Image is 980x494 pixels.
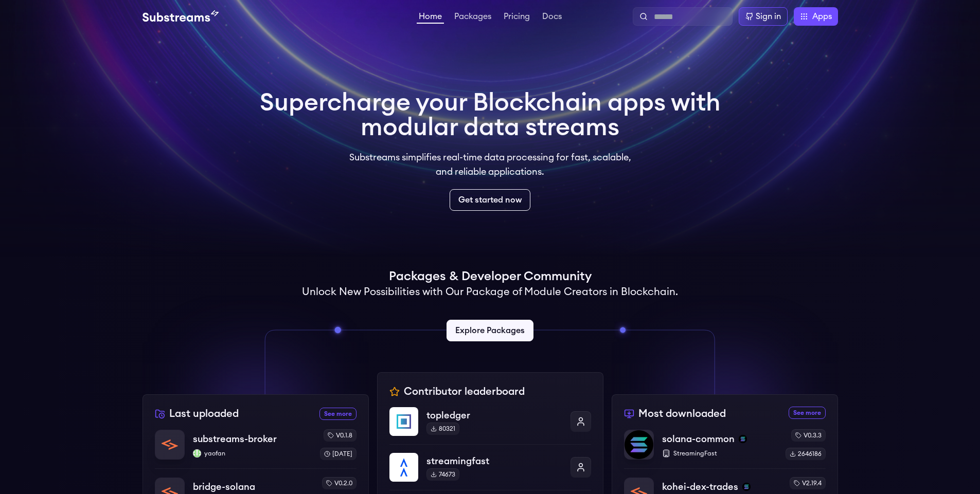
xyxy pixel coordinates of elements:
p: solana-common [662,432,735,446]
img: solana [739,435,747,443]
div: Sign in [756,10,781,23]
a: See more most downloaded packages [789,407,826,419]
a: Home [417,12,444,24]
div: v0.2.0 [322,477,357,489]
p: topledger [426,408,562,423]
a: substreams-brokersubstreams-brokeryaofanyaofanv0.1.8[DATE] [155,429,357,468]
a: Packages [452,12,493,23]
img: yaofan [193,449,201,458]
img: solana-common [625,430,653,459]
p: kohei-dex-trades [662,480,738,494]
a: topledgertopledger80321 [389,407,591,444]
p: Substreams simplifies real-time data processing for fast, scalable, and reliable applications. [342,150,638,179]
img: solana [742,483,751,491]
p: bridge-solana [193,480,255,494]
div: v2.19.4 [790,477,826,489]
div: v0.3.3 [791,429,826,442]
p: streamingfast [426,454,562,468]
span: Apps [812,10,832,23]
a: solana-commonsolana-commonsolanaStreamingFastv0.3.32646186 [624,429,826,468]
img: streamingfast [389,453,418,482]
h1: Packages & Developer Community [389,268,592,285]
img: Substream's logo [142,10,219,23]
p: StreamingFast [662,449,777,458]
div: 80321 [426,423,459,435]
a: Pricing [502,12,532,23]
a: See more recently uploaded packages [319,408,357,420]
div: [DATE] [320,448,357,460]
h1: Supercharge your Blockchain apps with modular data streams [260,90,721,140]
div: 74673 [426,468,459,481]
a: Sign in [739,7,788,26]
a: Get started now [450,189,530,211]
a: Explore Packages [447,320,533,341]
a: Docs [540,12,564,23]
div: v0.1.8 [324,429,357,442]
img: topledger [389,407,418,436]
img: substreams-broker [155,430,184,459]
p: substreams-broker [193,432,277,446]
div: 2646186 [786,448,826,460]
a: streamingfaststreamingfast74673 [389,444,591,490]
h2: Unlock New Possibilities with Our Package of Module Creators in Blockchain. [302,285,678,299]
p: yaofan [193,449,312,458]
